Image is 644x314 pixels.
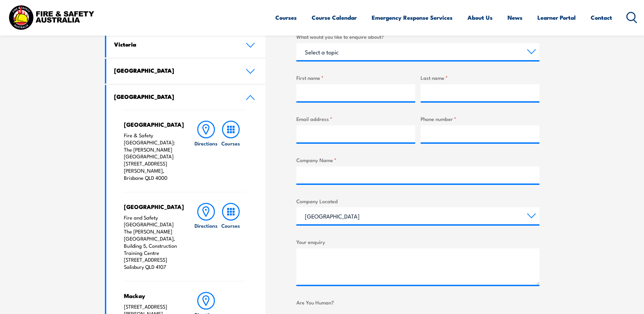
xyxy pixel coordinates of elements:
a: [GEOGRAPHIC_DATA] [106,59,266,84]
a: News [508,8,522,27]
h6: Courses [221,140,240,147]
a: [GEOGRAPHIC_DATA] [106,85,266,110]
a: Courses [219,121,243,181]
a: Learner Portal [537,8,576,27]
label: Your enquiry [296,238,539,246]
a: Victoria [106,33,266,57]
h4: [GEOGRAPHIC_DATA] [124,203,181,210]
h6: Directions [195,222,218,229]
a: Course Calendar [312,8,357,27]
h4: [GEOGRAPHIC_DATA] [114,93,236,100]
label: Last name [421,74,539,82]
a: Emergency Response Services [372,8,453,27]
label: Email address [296,115,415,123]
a: Courses [219,203,243,271]
label: First name [296,74,415,82]
label: Are You Human? [296,298,539,306]
h6: Directions [195,140,218,147]
p: Fire & Safety [GEOGRAPHIC_DATA]: The [PERSON_NAME][GEOGRAPHIC_DATA] [STREET_ADDRESS][PERSON_NAME]... [124,132,181,181]
a: Contact [591,8,612,27]
h4: [GEOGRAPHIC_DATA] [114,67,236,74]
label: What would you like to enquire about? [296,33,539,40]
h4: Victoria [114,40,236,48]
a: Directions [194,203,218,271]
a: Directions [194,121,218,181]
h6: Courses [221,222,240,229]
h4: [GEOGRAPHIC_DATA] [124,121,181,128]
a: About Us [467,8,493,27]
label: Company Name [296,156,539,164]
label: Phone number [421,115,539,123]
h4: Mackay [124,292,181,299]
p: Fire and Safety [GEOGRAPHIC_DATA] The [PERSON_NAME][GEOGRAPHIC_DATA], Building 5, Construction Tr... [124,214,181,271]
label: Company Located [296,197,539,205]
a: Courses [275,8,297,27]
